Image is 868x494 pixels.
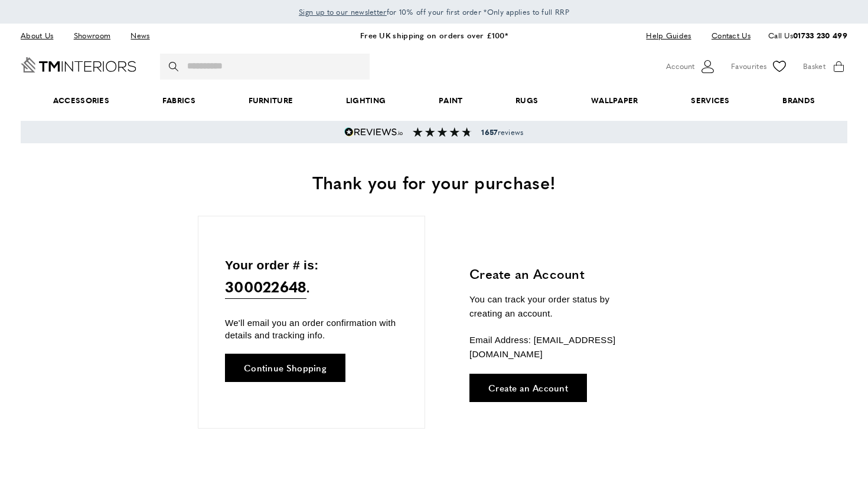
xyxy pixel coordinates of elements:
[222,83,319,118] a: Furniture
[360,29,508,41] a: Free UK shipping on orders over £100*
[469,292,644,321] p: You can track your order status by creating an account.
[299,6,387,18] a: Sign up to our newsletter
[731,58,788,75] a: Favourites
[488,383,568,392] span: Create an Account
[564,83,664,118] a: Wallpaper
[225,354,345,382] a: Continue Shopping
[299,6,569,17] span: for 10% off your first order *Only applies to full RRP
[756,83,841,118] a: Brands
[21,28,62,44] a: About Us
[469,374,587,402] a: Create an Account
[703,28,750,44] a: Contact Us
[666,60,694,73] span: Account
[312,169,556,195] span: Thank you for your purchase!
[469,265,644,283] h3: Create an Account
[489,83,564,118] a: Rugs
[299,6,387,17] span: Sign up to our newsletter
[731,60,766,73] span: Favourites
[793,29,847,41] a: 01733 230 499
[665,83,756,118] a: Services
[225,317,398,341] p: We'll email you an order confirmation with details and tracking info.
[225,255,398,299] p: Your order # is: .
[27,83,136,118] span: Accessories
[637,28,700,44] a: Help Guides
[65,28,119,44] a: Showroom
[169,54,181,80] button: Search
[469,333,644,361] p: Email Address: [EMAIL_ADDRESS][DOMAIN_NAME]
[768,29,847,42] p: Call Us
[21,57,136,73] a: Go to Home page
[412,83,489,118] a: Paint
[122,28,158,44] a: News
[481,127,497,137] strong: 1657
[319,83,412,118] a: Lighting
[413,127,472,137] img: Reviews section
[225,275,306,299] span: 300022648
[481,127,523,137] span: reviews
[344,127,403,137] img: Reviews.io 5 stars
[666,58,716,75] button: Customer Account
[244,363,327,372] span: Continue Shopping
[136,83,222,118] a: Fabrics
